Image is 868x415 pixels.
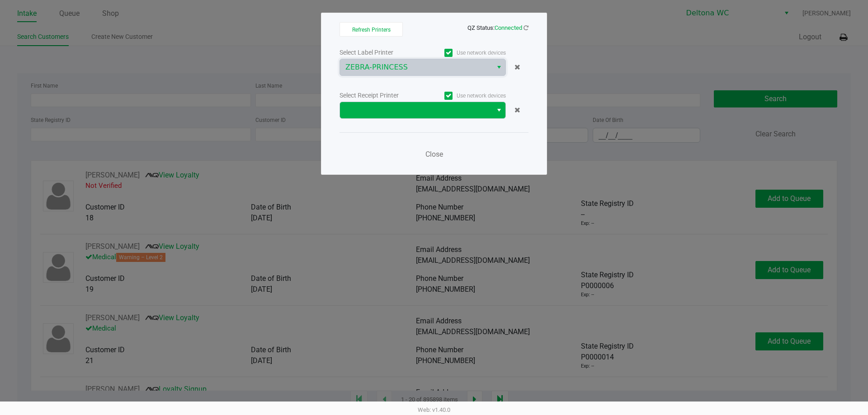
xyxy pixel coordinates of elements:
[352,27,391,33] span: Refresh Printers
[495,24,522,31] span: Connected
[340,91,423,100] div: Select Receipt Printer
[425,150,443,159] span: Close
[340,48,423,57] div: Select Label Printer
[492,102,505,118] button: Select
[467,24,528,31] span: QZ Status:
[345,62,487,73] span: ZEBRA-PRINCESS
[423,92,506,100] label: Use network devices
[423,49,506,57] label: Use network devices
[340,22,403,37] button: Refresh Printers
[418,406,450,413] span: Web: v1.40.0
[492,59,505,75] button: Select
[420,145,448,163] button: Close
